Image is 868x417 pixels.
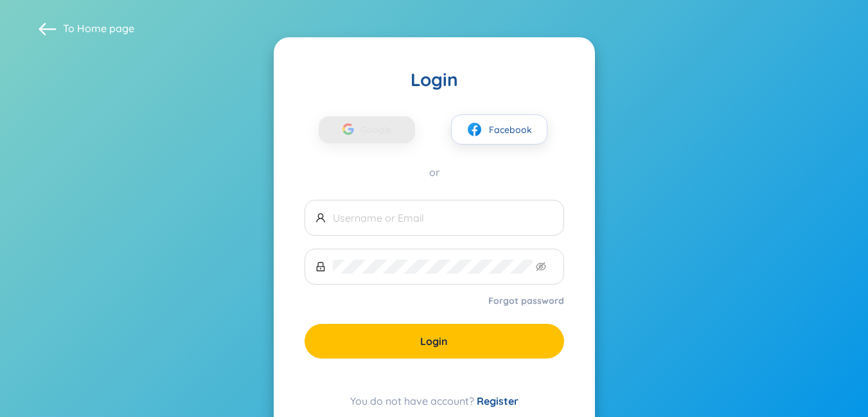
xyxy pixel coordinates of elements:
button: Google [319,116,415,143]
span: To [63,21,134,35]
div: Login [305,68,564,91]
span: Login [420,334,448,348]
button: facebookFacebook [451,114,547,145]
div: You do not have account? [305,393,564,409]
span: Facebook [489,123,532,137]
button: Login [305,324,564,359]
span: user [315,213,326,223]
a: Home page [77,22,134,35]
div: or [305,165,564,179]
span: eye-invisible [536,262,546,272]
span: lock [315,262,326,272]
a: Register [477,395,518,407]
span: Google [360,116,398,143]
a: Forgot password [488,294,564,307]
img: facebook [466,121,483,138]
input: Username or Email [333,211,553,225]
